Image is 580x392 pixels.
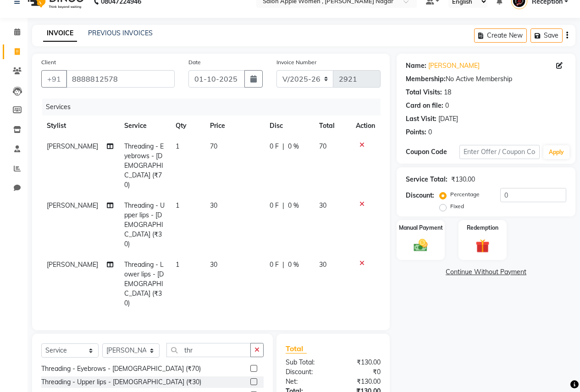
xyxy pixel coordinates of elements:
div: 0 [445,101,449,110]
label: Percentage [450,190,480,199]
span: 70 [210,142,217,150]
span: 30 [210,201,217,210]
div: Name: [406,61,426,71]
th: Action [350,116,381,136]
th: Total [314,116,350,136]
label: Fixed [450,202,464,210]
span: Total [286,344,307,353]
div: 18 [444,88,451,97]
span: 30 [319,260,326,269]
span: 0 F [270,142,279,151]
button: Create New [474,28,527,43]
img: _gift.svg [471,237,494,254]
div: ₹130.00 [333,358,387,367]
div: Discount: [279,367,333,377]
span: Threading - Lower lips - [DEMOGRAPHIC_DATA] (₹30) [124,260,164,307]
label: Date [188,58,201,66]
input: Enter Offer / Coupon Code [459,145,540,159]
div: Sub Total: [279,358,333,367]
span: Threading - Eyebrows - [DEMOGRAPHIC_DATA] (₹70) [124,142,164,189]
div: 0 [428,127,432,137]
div: Total Visits: [406,88,442,97]
span: | [282,142,284,151]
a: [PERSON_NAME] [428,61,480,71]
a: Continue Without Payment [398,267,574,277]
span: 0 % [288,260,299,270]
button: Save [530,28,563,43]
span: 0 % [288,201,299,210]
a: INVOICE [43,25,77,42]
div: Threading - Eyebrows - [DEMOGRAPHIC_DATA] (₹70) [41,364,201,374]
th: Qty [170,116,204,136]
input: Search by Name/Mobile/Email/Code [66,70,175,88]
span: 0 % [288,142,299,151]
span: 70 [319,142,326,150]
span: 30 [319,201,326,210]
span: 1 [176,142,179,150]
button: +91 [41,70,67,88]
div: Net: [279,377,333,386]
img: _cash.svg [409,237,432,254]
button: Apply [543,145,569,159]
div: Service Total: [406,175,447,184]
label: Invoice Number [276,58,316,66]
div: Discount: [406,191,434,200]
a: PREVIOUS INVOICES [88,29,153,37]
th: Service [119,116,170,136]
div: Coupon Code [406,147,459,157]
div: Last Visit: [406,114,436,124]
th: Price [204,116,264,136]
div: Threading - Upper lips - [DEMOGRAPHIC_DATA] (₹30) [41,377,201,387]
span: 0 F [270,201,279,210]
div: ₹130.00 [333,377,387,386]
span: | [282,201,284,210]
div: Membership: [406,74,446,84]
div: Card on file: [406,101,443,110]
span: 1 [176,260,179,269]
div: [DATE] [438,114,458,124]
label: Redemption [467,224,498,232]
span: | [282,260,284,270]
div: Services [42,99,387,116]
span: [PERSON_NAME] [47,142,98,150]
div: ₹0 [333,367,387,377]
label: Client [41,58,56,66]
div: No Active Membership [406,74,566,84]
div: Points: [406,127,426,137]
span: Threading - Upper lips - [DEMOGRAPHIC_DATA] (₹30) [124,201,165,248]
th: Disc [264,116,314,136]
th: Stylist [41,116,119,136]
span: [PERSON_NAME] [47,260,98,269]
span: [PERSON_NAME] [47,201,98,210]
span: 1 [176,201,179,210]
label: Manual Payment [399,224,443,232]
div: ₹130.00 [451,175,475,184]
span: 30 [210,260,217,269]
span: 0 F [270,260,279,270]
input: Search or Scan [166,343,251,357]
